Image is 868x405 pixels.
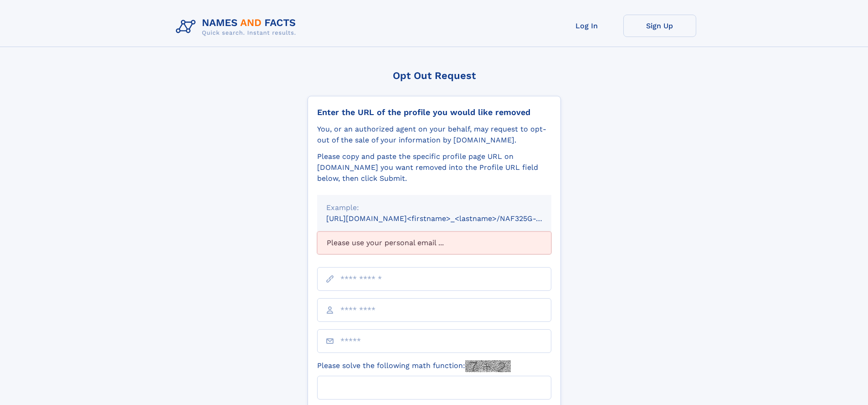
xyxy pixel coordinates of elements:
small: [URL][DOMAIN_NAME]<firstname>_<lastname>/NAF325G-xxxxxxxx [326,214,569,223]
a: Log In [550,15,623,37]
label: Please solve the following math function: [317,360,511,372]
div: Opt Out Request [308,70,561,81]
img: Logo Names and Facts [172,15,303,39]
div: Example: [326,202,542,213]
div: Enter the URL of the profile you would like removed [317,107,551,117]
div: You, or an authorized agent on your behalf, may request to opt-out of the sale of your informatio... [317,124,551,146]
div: Please use your personal email ... [317,231,551,254]
div: Please copy and paste the specific profile page URL on [DOMAIN_NAME] you want removed into the Pr... [317,151,551,184]
a: Sign Up [623,15,696,37]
